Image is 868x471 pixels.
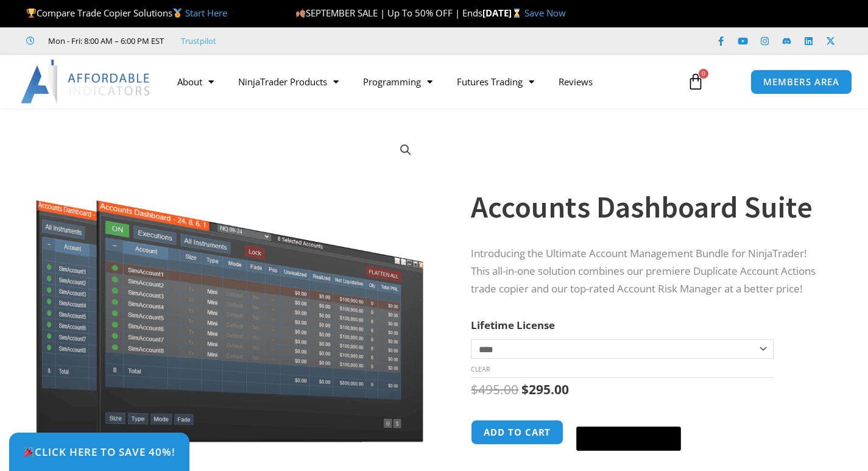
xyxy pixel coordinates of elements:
[512,9,521,18] img: ⌛
[165,68,677,96] nav: Menu
[173,9,182,18] img: 🥇
[521,381,529,398] span: $
[34,130,426,442] img: Screenshot 2024-08-26 155710eeeee
[296,9,305,18] img: 🍂
[9,433,189,471] a: 🎉Click Here to save 40%!
[471,186,827,228] h1: Accounts Dashboard Suite
[27,9,36,18] img: 🏆
[295,7,482,19] span: SEPTEMBER SALE | Up To 50% OFF | Ends
[45,34,164,48] span: Mon - Fri: 8:00 AM – 6:00 PM EST
[471,381,518,398] bdi: 495.00
[351,68,445,96] a: Programming
[181,34,216,48] a: Trustpilot
[471,318,555,332] label: Lifetime License
[669,64,722,99] a: 0
[21,60,152,104] img: LogoAI | Affordable Indicators – NinjaTrader
[699,69,708,79] span: 0
[395,139,417,161] a: View full-screen image gallery
[546,68,605,96] a: Reviews
[23,447,175,457] span: Click Here to save 40%!
[471,381,478,398] span: $
[763,77,839,87] span: MEMBERS AREA
[482,7,524,19] strong: [DATE]
[185,7,227,19] a: Start Here
[750,69,852,94] a: MEMBERS AREA
[165,68,226,96] a: About
[471,365,490,374] a: Clear options
[226,68,351,96] a: NinjaTrader Products
[576,427,681,451] button: Buy with GPay
[574,418,683,419] iframe: Secure payment input frame
[471,420,563,445] button: Add to cart
[524,7,566,19] a: Save Now
[24,447,34,457] img: 🎉
[521,381,569,398] bdi: 295.00
[26,7,227,19] span: Compare Trade Copier Solutions
[471,245,827,298] p: Introducing the Ultimate Account Management Bundle for NinjaTrader! This all-in-one solution comb...
[445,68,546,96] a: Futures Trading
